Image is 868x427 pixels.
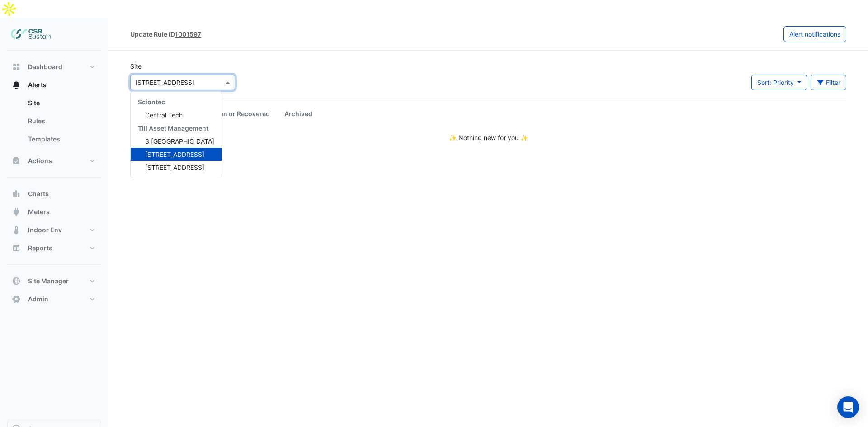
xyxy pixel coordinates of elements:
[12,189,21,198] app-icon: Charts
[28,225,62,235] span: Indoor Env
[811,75,847,90] button: Filter
[145,137,214,145] span: 3 [GEOGRAPHIC_DATA]
[7,76,101,94] button: Alerts
[21,130,101,148] a: Templates
[12,80,21,89] app-icon: Alerts
[12,225,21,235] app-icon: Indoor Env
[145,111,183,119] span: Central Tech
[12,277,21,286] app-icon: Site Manager
[7,152,101,170] button: Actions
[21,94,101,112] a: Site
[783,26,846,42] button: Alert notifications
[138,98,165,106] span: Sciontec
[28,62,62,71] span: Dashboard
[7,185,101,203] button: Charts
[28,189,49,198] span: Charts
[145,164,204,171] span: [STREET_ADDRESS]
[12,244,21,253] app-icon: Reports
[130,29,201,39] div: Update Rule ID
[12,156,21,165] app-icon: Actions
[175,30,201,38] tcxspan: Call 1001597 via 3CX
[28,244,52,253] span: Reports
[12,62,21,71] app-icon: Dashboard
[28,207,50,216] span: Meters
[837,396,859,418] div: Open Intercom Messenger
[21,112,101,130] a: Rules
[28,156,52,165] span: Actions
[130,133,846,142] div: ✨ Nothing new for you ✨
[7,58,101,76] button: Dashboard
[130,91,222,178] ng-dropdown-panel: Options list
[7,94,101,152] div: Alerts
[7,290,101,308] button: Admin
[11,25,52,43] img: Company Logo
[28,295,48,304] span: Admin
[757,79,794,86] span: Sort: Priority
[277,105,320,122] a: Archived
[12,295,21,304] app-icon: Admin
[138,124,208,132] span: Till Asset Management
[7,221,101,239] button: Indoor Env
[28,80,47,89] span: Alerts
[7,203,101,221] button: Meters
[7,239,101,257] button: Reports
[28,277,69,286] span: Site Manager
[751,75,807,90] button: Sort: Priority
[145,150,204,158] span: [STREET_ADDRESS]
[12,207,21,216] app-icon: Meters
[789,30,840,38] span: Alert notifications
[7,272,101,290] button: Site Manager
[205,105,277,122] a: Seen or Recovered
[130,61,142,71] label: Site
